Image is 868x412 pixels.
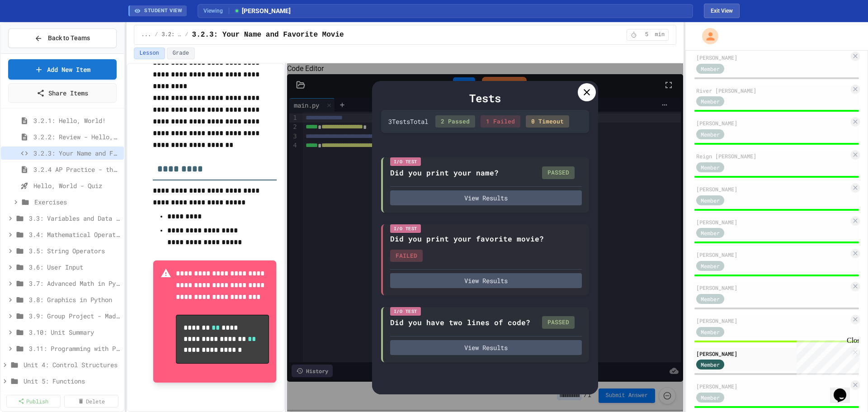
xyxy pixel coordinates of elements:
div: [PERSON_NAME] [696,53,849,62]
span: Member [701,229,720,237]
span: 3.2.3: Your Name and Favorite Movie [192,29,344,40]
div: FAILED [390,250,423,262]
span: 3.8: Graphics in Python [29,295,120,304]
div: [PERSON_NAME] [696,317,849,325]
span: 3.2.2: Review - Hello, World! [33,132,120,142]
div: I/O Test [390,307,421,316]
span: Member [701,65,720,73]
div: [PERSON_NAME] [696,284,849,292]
div: [PERSON_NAME] [696,218,849,226]
span: Member [701,262,720,270]
span: Member [701,360,720,369]
span: ... [142,31,151,38]
button: Back to Teams [8,28,117,48]
a: Publish [6,395,61,407]
span: Unit 4: Control Structures [24,360,120,369]
span: STUDENT VIEW [144,7,182,15]
div: [PERSON_NAME] [696,119,849,127]
div: My Account [693,26,721,47]
span: / [155,31,158,38]
span: Member [701,328,720,336]
span: Exercises [34,197,120,207]
span: [PERSON_NAME] [234,6,291,16]
div: Did you print your name? [390,167,499,178]
span: / [185,31,188,38]
button: Exit student view [704,4,740,18]
span: Member [701,163,720,171]
button: View Results [390,190,582,205]
span: 3.6: User Input [29,262,120,272]
div: Did you have two lines of code? [390,317,530,328]
div: 0 Timeout [526,115,569,128]
div: 1 Failed [481,115,520,128]
span: 3.4: Mathematical Operators [29,230,120,239]
div: 3 Test s Total [388,117,428,126]
div: [PERSON_NAME] [696,350,849,358]
span: Member [701,295,720,303]
span: 3.2.1: Hello, World! [33,116,120,125]
a: Add New Item [8,59,117,80]
span: 3.2.3: Your Name and Favorite Movie [33,148,120,158]
div: River [PERSON_NAME] [696,86,849,95]
span: Hello, World - Quiz [33,181,120,190]
div: Reign [PERSON_NAME] [696,152,849,160]
span: Viewing [203,7,229,15]
span: Member [701,393,720,402]
div: I/O Test [390,224,421,233]
span: 3.9: Group Project - Mad Libs [29,311,120,321]
span: 3.3: Variables and Data Types [29,213,120,223]
span: 3.7: Advanced Math in Python [29,279,120,288]
span: 3.5: String Operators [29,246,120,256]
span: Member [701,196,720,204]
span: 3.11: Programming with Python Exam [29,344,120,353]
span: 5 [640,31,654,38]
div: PASSED [542,316,575,329]
div: Chat with us now!Close [4,4,62,57]
span: Back to Teams [48,33,90,43]
button: View Results [390,340,582,355]
span: Unit 5: Functions [24,376,120,386]
div: [PERSON_NAME] [696,251,849,259]
button: View Results [390,273,582,288]
span: Member [701,97,720,105]
div: PASSED [542,166,575,179]
div: [PERSON_NAME] [696,185,849,193]
span: 3.10: Unit Summary [29,327,120,337]
iframe: chat widget [793,336,859,375]
span: min [655,31,665,38]
a: Share Items [8,83,117,103]
div: Did you print your favorite movie? [390,233,544,244]
button: Lesson [134,47,165,59]
button: Grade [167,47,195,59]
div: I/O Test [390,157,421,166]
div: Tests [381,90,589,106]
span: 3.2.4 AP Practice - the DISPLAY Procedure [33,165,120,174]
span: 3.2: Hello, World! [161,31,181,38]
iframe: chat widget [830,376,859,403]
div: 2 Passed [435,115,475,128]
a: Delete [64,395,118,407]
div: [PERSON_NAME] [696,382,849,390]
span: Member [701,130,720,138]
